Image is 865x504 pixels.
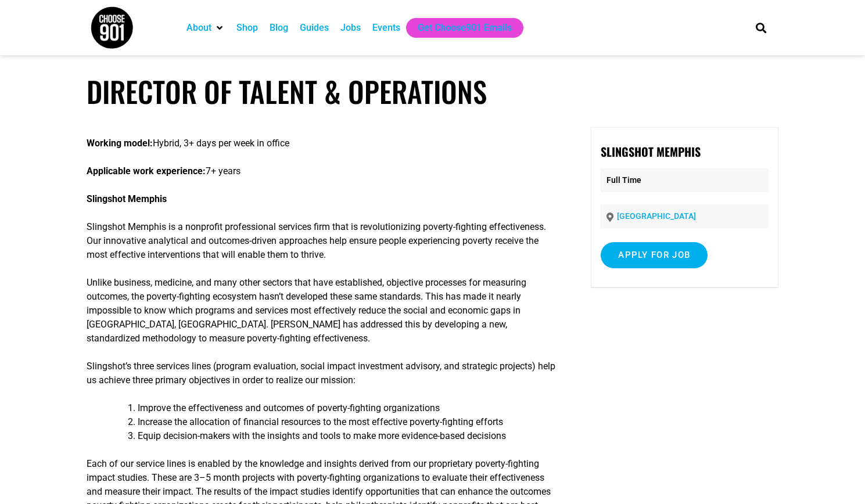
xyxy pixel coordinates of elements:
[87,193,167,204] strong: Slingshot Memphis
[87,74,778,109] h1: Director of Talent & Operations
[236,21,258,35] a: Shop
[181,18,736,38] nav: Main nav
[186,21,211,35] a: About
[138,415,557,429] li: Increase the allocation of financial resources to the most effective poverty-fighting efforts
[300,21,329,35] a: Guides
[751,18,770,37] div: Search
[87,220,557,262] p: Slingshot Memphis is a nonprofit professional services firm that is revolutionizing poverty-fight...
[617,211,696,221] a: [GEOGRAPHIC_DATA]
[181,18,231,38] div: About
[601,143,701,160] strong: Slingshot Memphis
[601,242,708,268] input: Apply for job
[138,429,557,443] li: Equip decision-makers with the insights and tools to make more evidence-based decisions
[87,276,557,345] p: Unlike business, medicine, and many other sectors that have established, objective processes for ...
[87,359,557,387] p: Slingshot’s three services lines (program evaluation, social impact investment advisory, and stra...
[138,401,557,415] li: Improve the effectiveness and outcomes of poverty-fighting organizations
[87,138,153,149] strong: Working model:
[340,21,361,35] a: Jobs
[601,168,769,192] p: Full Time
[270,21,288,35] a: Blog
[87,165,206,177] strong: Applicable work experience:
[372,21,400,35] a: Events
[87,136,557,150] p: Hybrid, 3+ days per week in office
[418,21,512,35] a: Get Choose901 Emails
[87,164,557,178] p: 7+ years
